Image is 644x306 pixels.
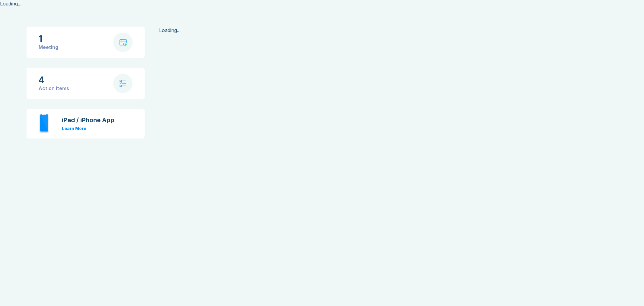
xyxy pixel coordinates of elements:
[62,126,86,131] a: Learn More
[39,85,69,92] div: Action items
[120,80,127,87] img: check-list.svg
[39,75,69,85] div: 4
[39,34,58,44] div: 1
[159,27,617,34] div: Loading...
[62,116,114,124] div: iPad / iPhone App
[39,44,58,51] div: Meeting
[119,39,127,46] img: calendar-with-clock.svg
[39,114,50,134] img: iphone.svg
